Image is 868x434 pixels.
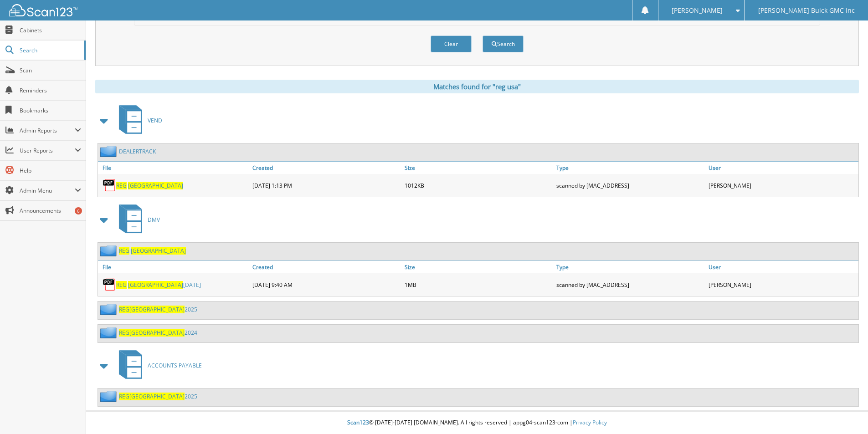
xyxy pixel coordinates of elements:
span: REG [116,281,127,289]
span: REG [119,247,129,255]
div: [DATE] 1:13 PM [250,176,402,194]
span: Bookmarks [20,107,81,114]
img: folder2.png [100,146,119,157]
span: Help [20,167,81,174]
span: Search [20,46,80,54]
span: Admin Menu [20,187,75,194]
a: User [706,261,858,273]
a: ACCOUNTS PAYABLE [113,347,202,383]
img: scan123-logo-white.svg [9,4,77,16]
a: Size [402,261,555,273]
span: [GEOGRAPHIC_DATA] [131,247,186,255]
div: [PERSON_NAME] [706,176,858,194]
img: PDF.png [103,179,116,192]
span: User Reports [20,147,75,154]
span: REG [119,329,129,337]
span: DMV [148,216,160,224]
a: VEND [113,102,162,138]
div: scanned by [MAC_ADDRESS] [554,276,706,294]
a: Created [250,162,402,174]
span: Scan [20,66,81,74]
div: 1012KB [402,176,555,194]
a: REG [GEOGRAPHIC_DATA][DATE] [116,281,201,289]
span: [GEOGRAPHIC_DATA] [129,306,185,313]
a: REG [GEOGRAPHIC_DATA] [119,247,186,255]
div: © [DATE]-[DATE] [DOMAIN_NAME]. All rights reserved | appg04-scan123-com | [86,412,868,434]
span: [GEOGRAPHIC_DATA] [128,182,183,189]
span: [GEOGRAPHIC_DATA] [129,329,185,337]
span: [PERSON_NAME] Buick GMC Inc [758,8,855,13]
a: REG[GEOGRAPHIC_DATA]2025 [119,306,197,313]
span: VEND [148,117,162,124]
img: folder2.png [100,245,119,256]
img: folder2.png [100,304,119,315]
span: [GEOGRAPHIC_DATA] [128,281,183,289]
span: Announcements [20,207,81,214]
div: scanned by [MAC_ADDRESS] [554,176,706,194]
span: Admin Reports [20,127,75,134]
span: REG [119,393,129,400]
a: DMV [113,202,160,238]
div: [DATE] 9:40 AM [250,276,402,294]
a: REG[GEOGRAPHIC_DATA]2024 [119,329,197,337]
span: Reminders [20,87,81,94]
a: Type [554,162,706,174]
div: 1MB [402,276,555,294]
a: Size [402,162,555,174]
img: folder2.png [100,391,119,402]
a: REG [GEOGRAPHIC_DATA] [116,182,183,189]
span: Scan123 [347,419,369,426]
div: Matches found for "reg usa" [95,80,859,93]
img: PDF.png [103,278,116,291]
div: [PERSON_NAME] [706,276,858,294]
a: REG[GEOGRAPHIC_DATA]2025 [119,393,197,400]
a: File [98,162,250,174]
button: Search [483,36,524,52]
span: ACCOUNTS PAYABLE [148,362,202,369]
span: REG [119,306,129,313]
a: User [706,162,858,174]
a: Type [554,261,706,273]
div: 6 [75,207,82,214]
img: folder2.png [100,327,119,338]
span: REG [116,182,127,189]
iframe: Chat Widget [822,390,868,434]
a: DEALERTRACK [119,148,156,155]
a: Privacy Policy [573,419,607,426]
span: Cabinets [20,26,81,34]
a: File [98,261,250,273]
span: [GEOGRAPHIC_DATA] [129,393,185,400]
span: [PERSON_NAME] [672,8,723,13]
button: Clear [431,36,472,52]
a: Created [250,261,402,273]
